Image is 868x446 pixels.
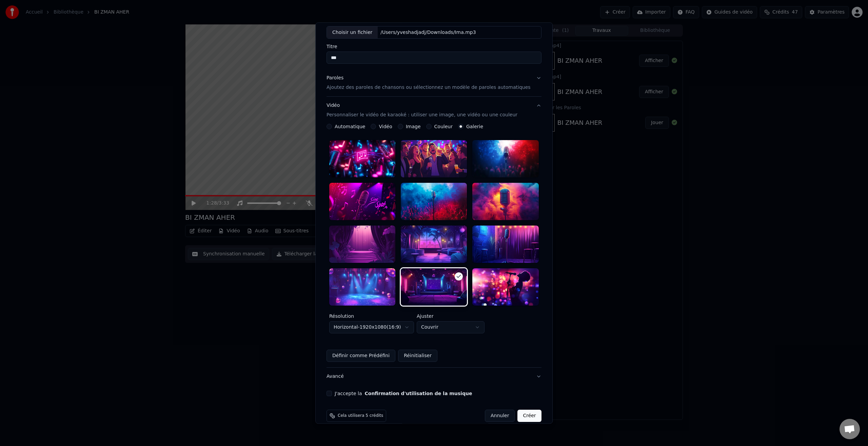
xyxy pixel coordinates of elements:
[329,314,414,318] label: Résolution
[485,410,515,422] button: Annuler
[327,70,541,97] button: ParolesAjoutez des paroles de chansons ou sélectionnez un modèle de paroles automatiques
[378,29,479,36] div: /Users/yveshadjadj/Downloads/Ima.mp3
[327,102,517,119] div: Vidéo
[365,391,472,396] button: J'accepte la
[417,314,485,318] label: Ajuster
[327,97,541,124] button: VidéoPersonnaliser le vidéo de karaoké : utiliser une image, une vidéo ou une couleur
[327,75,343,82] div: Paroles
[466,124,483,129] label: Galerie
[398,350,437,362] button: Réinitialiser
[406,124,421,129] label: Image
[327,112,517,119] p: Personnaliser le vidéo de karaoké : utiliser une image, une vidéo ou une couleur
[434,124,453,129] label: Couleur
[327,26,378,39] div: Choisir un fichier
[338,413,383,419] span: Cela utilisera 5 crédits
[379,124,392,129] label: Vidéo
[327,44,541,49] label: Titre
[335,391,472,396] label: J'accepte la
[335,124,365,129] label: Automatique
[327,124,541,367] div: VidéoPersonnaliser le vidéo de karaoké : utiliser une image, une vidéo ou une couleur
[327,84,531,91] p: Ajoutez des paroles de chansons ou sélectionnez un modèle de paroles automatiques
[327,350,395,362] button: Définir comme Prédéfini
[518,410,541,422] button: Créer
[327,368,541,385] button: Avancé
